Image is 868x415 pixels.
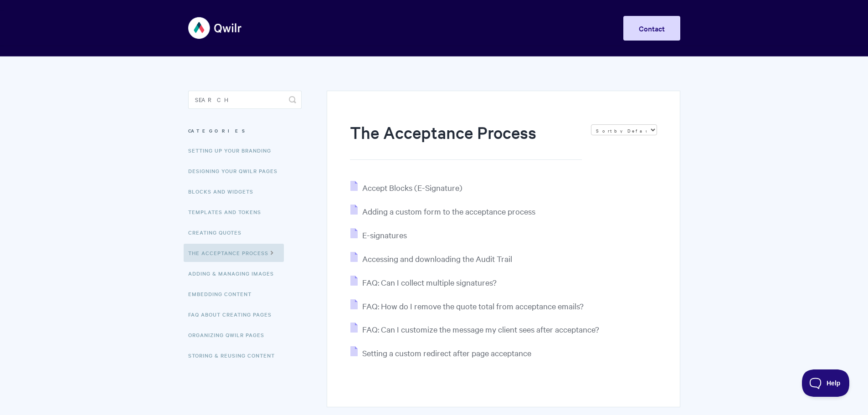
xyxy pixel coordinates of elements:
[362,348,531,358] span: Setting a custom redirect after page acceptance
[362,301,584,311] span: FAQ: How do I remove the quote total from acceptance emails?
[188,203,268,221] a: Templates and Tokens
[184,244,284,262] a: The Acceptance Process
[188,223,248,241] a: Creating Quotes
[362,277,497,287] span: FAQ: Can I collect multiple signatures?
[623,16,680,41] a: Contact
[350,348,531,358] a: Setting a custom redirect after page acceptance
[350,277,497,287] a: FAQ: Can I collect multiple signatures?
[188,326,271,344] a: Organizing Qwilr Pages
[350,253,512,264] a: Accessing and downloading the Audit Trail
[188,305,278,323] a: FAQ About Creating Pages
[362,324,599,334] span: FAQ: Can I customize the message my client sees after acceptance?
[802,369,850,397] iframe: Toggle Customer Support
[188,123,302,139] h3: Categories
[362,230,407,240] span: E-signatures
[350,182,462,193] a: Accept Blocks (E-Signature)
[350,324,599,334] a: FAQ: Can I customize the message my client sees after acceptance?
[188,141,278,159] a: Setting up your Branding
[362,206,535,216] span: Adding a custom form to the acceptance process
[188,162,284,180] a: Designing Your Qwilr Pages
[350,230,407,240] a: E-signatures
[362,182,462,193] span: Accept Blocks (E-Signature)
[188,11,242,45] img: Qwilr Help Center
[188,285,258,303] a: Embedding Content
[188,264,281,282] a: Adding & Managing Images
[188,346,282,364] a: Storing & Reusing Content
[350,206,535,216] a: Adding a custom form to the acceptance process
[188,91,302,109] input: Search
[362,253,512,264] span: Accessing and downloading the Audit Trail
[350,121,581,160] h1: The Acceptance Process
[591,124,657,135] select: Page reloads on selection
[188,182,260,200] a: Blocks and Widgets
[350,301,584,311] a: FAQ: How do I remove the quote total from acceptance emails?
